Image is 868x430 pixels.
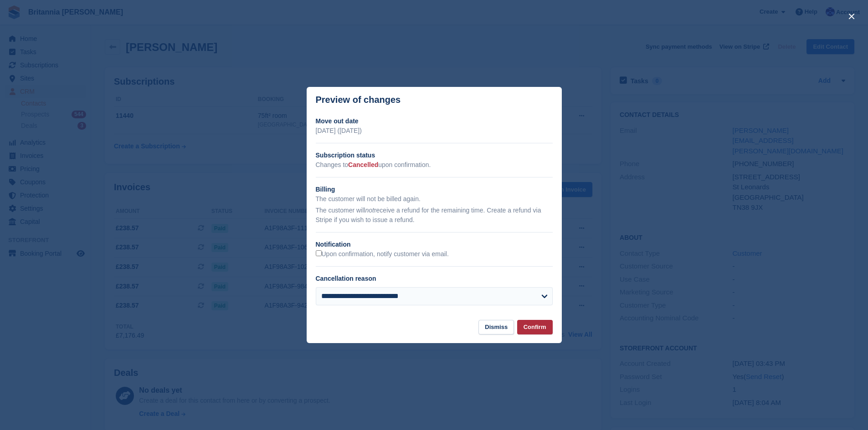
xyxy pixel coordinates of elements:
p: [DATE] ([DATE]) [316,126,553,136]
p: The customer will receive a refund for the remaining time. Create a refund via Stripe if you wish... [316,206,553,225]
span: Cancelled [348,161,378,168]
p: Preview of changes [316,95,401,105]
p: Changes to upon confirmation. [316,160,553,170]
input: Upon confirmation, notify customer via email. [316,250,322,256]
h2: Subscription status [316,151,553,160]
h2: Move out date [316,116,553,126]
button: close [844,9,859,24]
button: Confirm [517,320,553,335]
label: Cancellation reason [316,275,376,282]
em: not [365,207,374,214]
label: Upon confirmation, notify customer via email. [316,250,449,258]
h2: Notification [316,240,553,249]
button: Dismiss [478,320,514,335]
p: The customer will not be billed again. [316,194,553,204]
h2: Billing [316,185,553,194]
